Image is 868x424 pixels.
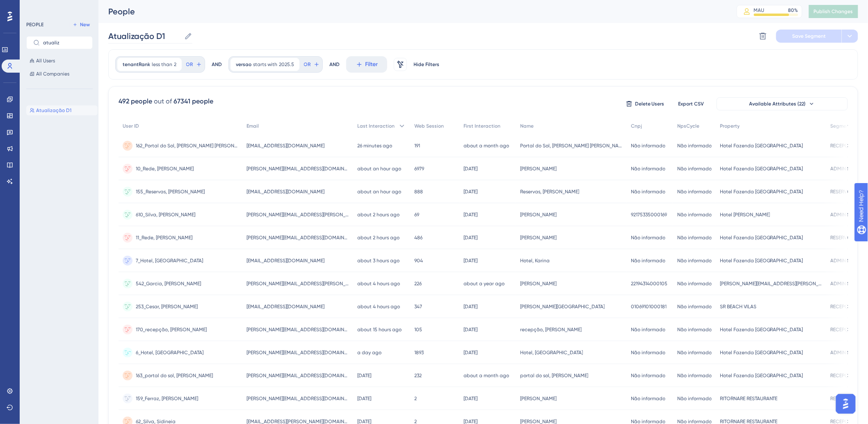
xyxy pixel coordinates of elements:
span: [EMAIL_ADDRESS][DOMAIN_NAME] [247,303,324,310]
time: about a month ago [464,143,509,149]
button: Delete Users [625,97,666,110]
span: Não informado [677,257,712,264]
span: Não informado [677,395,712,402]
span: 11_Rede, [PERSON_NAME] [136,234,192,241]
button: Hide Filters [413,58,440,71]
span: 105 [414,326,422,333]
span: Não informado [631,234,665,241]
button: All Companies [26,69,93,79]
span: Não informado [677,280,712,287]
span: Hotel Fazenda [GEOGRAPHIC_DATA] [720,142,803,149]
span: All Companies [36,71,69,77]
div: 67341 people [174,96,213,106]
span: Hotel Fazenda [GEOGRAPHIC_DATA] [720,326,803,333]
span: [PERSON_NAME] [520,395,557,402]
span: 163_portal do sol, [PERSON_NAME] [136,372,213,379]
span: 6_Hotel, [GEOGRAPHIC_DATA] [136,349,203,356]
button: Publish Changes [809,5,858,18]
span: Hotel [PERSON_NAME] [720,211,770,218]
span: Web Session [414,123,444,129]
button: Save Segment [776,30,842,43]
span: Cnpj [631,123,642,129]
span: Não informado [631,372,665,379]
span: Não informado [631,326,665,333]
span: 888 [414,188,423,195]
span: [EMAIL_ADDRESS][DOMAIN_NAME] [247,188,324,195]
time: about 3 hours ago [357,258,400,264]
span: Hide Filters [414,61,440,68]
span: tenantRank [123,61,150,68]
span: Não informado [677,165,712,172]
span: 253_Cesar, [PERSON_NAME] [136,303,198,310]
span: [PERSON_NAME] [520,234,557,241]
div: AND [212,56,222,73]
span: versao [236,61,251,68]
button: Filter [346,56,387,73]
span: Atualização D1 [36,107,71,114]
span: Delete Users [635,101,665,107]
span: User ID [123,123,139,129]
span: New [80,21,90,28]
span: Export CSV [678,101,704,107]
span: Não informado [631,188,665,195]
time: [DATE] [464,189,477,195]
span: RECEPÇÃO [831,142,856,149]
span: Hotel Fazenda [GEOGRAPHIC_DATA] [720,165,803,172]
span: Não informado [631,395,665,402]
div: PEOPLE [26,21,43,28]
span: [PERSON_NAME][EMAIL_ADDRESS][DOMAIN_NAME] [247,395,349,402]
span: 610_Silva, [PERSON_NAME] [136,211,195,218]
span: [PERSON_NAME][EMAIL_ADDRESS][PERSON_NAME][DOMAIN_NAME] [247,280,349,287]
button: Export CSV [671,97,712,110]
span: 1893 [414,349,424,356]
span: [PERSON_NAME][EMAIL_ADDRESS][DOMAIN_NAME] [247,372,349,379]
span: [PERSON_NAME] [520,280,557,287]
span: Need Help? [19,2,51,12]
input: Segment Name [108,30,181,42]
time: [DATE] [464,166,477,172]
span: Não informado [677,234,712,241]
span: 542_Garcia, [PERSON_NAME] [136,280,201,287]
span: Segment [831,123,852,129]
span: 486 [414,234,423,241]
time: about 4 hours ago [357,304,400,309]
time: [DATE] [357,373,371,378]
span: Hotel Fazenda [GEOGRAPHIC_DATA] [720,257,803,264]
span: Não informado [677,303,712,310]
span: [PERSON_NAME][EMAIL_ADDRESS][DOMAIN_NAME] [247,165,349,172]
span: [PERSON_NAME] [520,211,557,218]
span: 10_Rede, [PERSON_NAME] [136,165,194,172]
span: RECEPÇÃO [831,326,856,333]
span: 191 [414,142,420,149]
span: Não informado [677,211,712,218]
span: Hotel Fazenda [GEOGRAPHIC_DATA] [720,372,803,379]
span: Hotel Fazenda [GEOGRAPHIC_DATA] [720,349,803,356]
span: Não informado [677,188,712,195]
span: 22194314000105 [631,280,667,287]
span: Save Segment [793,33,826,39]
div: 492 people [119,96,152,106]
time: about 2 hours ago [357,212,400,218]
span: [PERSON_NAME][EMAIL_ADDRESS][DOMAIN_NAME] [247,326,349,333]
span: RESERVAS [831,234,853,241]
div: out of [154,96,172,106]
time: [DATE] [464,396,477,401]
span: 69 [414,211,419,218]
span: RITORNARE RESTAURANTE [720,395,778,402]
span: less than [152,61,172,68]
span: 159_Ferraz, [PERSON_NAME] [136,395,198,402]
span: Last Interaction [357,123,395,129]
span: RECEPÇÃO [831,372,856,379]
span: Não informado [677,326,712,333]
span: Não informado [631,142,665,149]
span: 155_Reservas, [PERSON_NAME] [136,188,205,195]
button: Available Attributes (22) [717,97,848,110]
span: [EMAIL_ADDRESS][DOMAIN_NAME] [247,142,324,149]
span: Não informado [631,257,665,264]
button: Atualização D1 [26,105,98,115]
span: Filter [365,60,378,69]
span: Não informado [631,165,665,172]
input: Search [43,40,86,46]
span: recepção, [PERSON_NAME] [520,326,582,333]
